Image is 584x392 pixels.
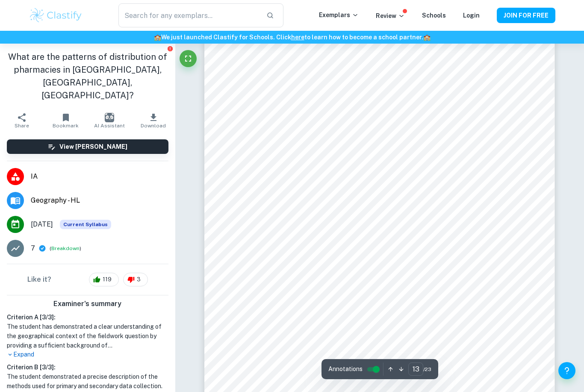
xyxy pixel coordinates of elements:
[7,50,168,102] h1: What are the patterns of distribution of pharmacies in [GEOGRAPHIC_DATA], [GEOGRAPHIC_DATA], [GEO...
[31,219,53,230] span: [DATE]
[51,245,80,252] button: Breakdown
[167,45,174,52] button: Report issue
[7,350,168,359] p: Expand
[44,109,87,133] button: Bookmark
[328,365,363,374] span: Annotations
[7,312,168,322] h6: Criterion A [ 3 / 3 ]:
[27,274,51,285] h6: Like it?
[7,322,168,350] h1: The student has demonstrated a clear understanding of the geographical context of the fieldwork q...
[60,220,111,229] div: This exemplar is based on the current syllabus. Feel free to refer to it for inspiration/ideas wh...
[141,123,166,129] span: Download
[98,275,116,284] span: 119
[3,299,172,309] h6: Examiner's summary
[423,34,431,41] span: 🏫
[423,365,431,373] span: / 23
[59,142,127,151] h6: View [PERSON_NAME]
[180,50,197,67] button: Fullscreen
[29,7,83,24] img: Clastify logo
[15,123,29,129] span: Share
[291,34,304,41] a: here
[88,109,131,133] button: AI Assistant
[53,123,79,129] span: Bookmark
[463,12,480,19] a: Login
[94,123,125,129] span: AI Assistant
[89,273,119,286] div: 119
[558,362,575,379] button: Help and Feedback
[2,32,582,42] h6: We just launched Clastify for Schools. Click to learn how to become a school partner.
[132,275,145,284] span: 3
[131,109,175,133] button: Download
[31,171,168,182] span: IA
[105,113,114,122] img: AI Assistant
[154,34,161,41] span: 🏫
[7,363,168,372] h6: Criterion B [ 3 / 3 ]:
[118,3,260,27] input: Search for any exemplars...
[376,11,405,21] p: Review
[123,273,148,286] div: 3
[31,243,35,253] p: 7
[50,245,81,253] span: ( )
[422,12,446,19] a: Schools
[7,139,168,154] button: View [PERSON_NAME]
[31,195,168,206] span: Geography - HL
[319,10,359,20] p: Exemplars
[60,220,111,229] span: Current Syllabus
[497,8,555,23] button: JOIN FOR FREE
